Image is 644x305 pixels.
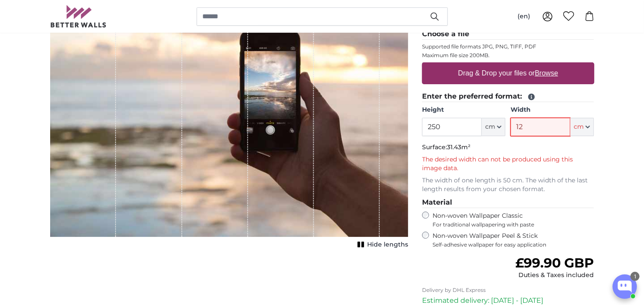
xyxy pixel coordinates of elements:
p: Delivery by DHL Express [422,287,594,294]
span: £99.90 GBP [515,255,594,271]
legend: Material [422,197,594,208]
button: cm [482,118,505,136]
span: 31.43m² [447,143,470,151]
div: 1 [630,272,640,281]
legend: Choose a file [422,29,594,40]
label: Non-woven Wallpaper Classic [433,212,594,228]
span: Self-adhesive wallpaper for easy application [433,241,594,248]
span: cm [574,123,584,131]
span: For traditional wallpapering with paste [433,221,594,228]
p: The width of one length is 50 cm. The width of the last length results from your chosen format. [422,176,594,194]
legend: Enter the preferred format: [422,91,594,102]
p: Maximum file size 200MB. [422,52,594,59]
label: Width [511,106,594,114]
span: Hide lengths [367,240,408,249]
label: Height [422,106,505,114]
button: cm [570,118,594,136]
p: The desired width can not be produced using this image data. [422,155,594,173]
img: Betterwalls [50,5,107,27]
label: Drag & Drop your files or [454,65,561,82]
label: Non-woven Wallpaper Peel & Stick [433,232,594,248]
button: Open chatbox [613,274,637,299]
p: Supported file formats JPG, PNG, TIFF, PDF [422,43,594,50]
span: cm [485,123,495,131]
button: Hide lengths [355,239,408,251]
u: Browse [535,69,558,77]
button: (en) [511,9,537,24]
p: Surface: [422,143,594,152]
div: Duties & Taxes included [515,271,594,280]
